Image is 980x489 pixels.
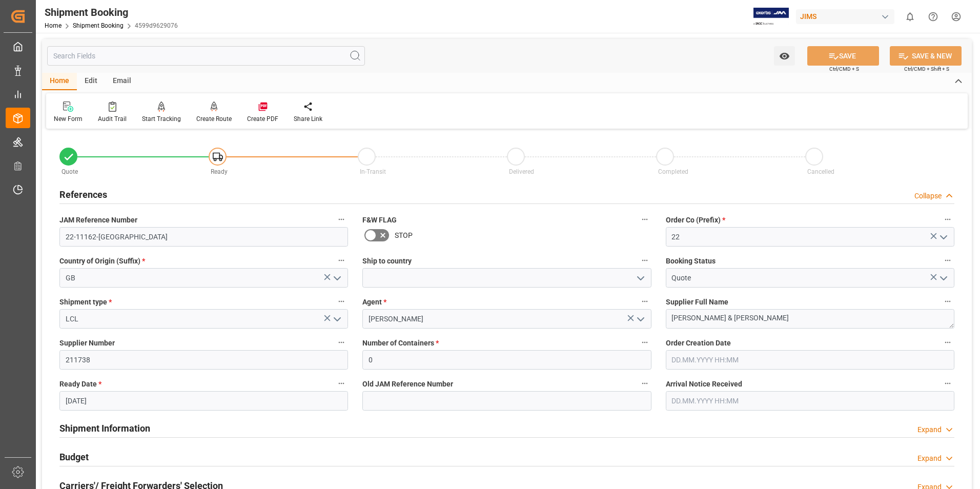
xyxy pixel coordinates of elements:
[774,46,795,66] button: open menu
[142,114,181,124] div: Start Tracking
[196,114,232,124] div: Create Route
[941,254,954,267] button: Booking Status
[829,65,859,73] span: Ctrl/CMD + S
[59,391,348,411] input: DD.MM.YYYY
[666,309,954,329] textarea: [PERSON_NAME] & [PERSON_NAME]
[54,114,83,124] div: New Form
[247,114,278,124] div: Create PDF
[59,215,137,226] span: JAM Reference Number
[941,213,954,226] button: Order Co (Prefix) *
[796,7,899,26] button: JIMS
[362,297,386,308] span: Agent
[941,295,954,308] button: Supplier Full Name
[632,311,647,327] button: open menu
[941,377,954,390] button: Arrival Notice Received
[105,73,139,90] div: Email
[638,254,651,267] button: Ship to country
[59,256,145,267] span: Country of Origin (Suffix)
[59,297,112,308] span: Shipment type
[638,377,651,390] button: Old JAM Reference Number
[45,5,178,20] div: Shipment Booking
[904,65,949,73] span: Ctrl/CMD + Shift + S
[899,5,922,28] button: show 0 new notifications
[807,46,879,66] button: SAVE
[335,295,348,308] button: Shipment type *
[632,270,647,286] button: open menu
[362,215,397,226] span: F&W FLAG
[59,338,115,349] span: Supplier Number
[62,168,78,175] span: Quote
[329,270,344,286] button: open menu
[360,168,386,175] span: In-Transit
[914,191,942,201] div: Collapse
[335,377,348,390] button: Ready Date *
[666,215,725,226] span: Order Co (Prefix)
[922,5,945,28] button: Help Center
[796,9,894,24] div: JIMS
[211,168,228,175] span: Ready
[638,336,651,349] button: Number of Containers *
[329,311,344,327] button: open menu
[335,254,348,267] button: Country of Origin (Suffix) *
[362,379,453,390] span: Old JAM Reference Number
[42,73,77,90] div: Home
[59,268,348,288] input: Type to search/select
[294,114,322,124] div: Share Link
[753,8,789,26] img: Exertis%20JAM%20-%20Email%20Logo.jpg_1722504956.jpg
[935,270,950,286] button: open menu
[666,297,728,308] span: Supplier Full Name
[77,73,105,90] div: Edit
[335,336,348,349] button: Supplier Number
[73,22,124,29] a: Shipment Booking
[45,22,62,29] a: Home
[509,168,534,175] span: Delivered
[362,338,439,349] span: Number of Containers
[638,213,651,226] button: F&W FLAG
[666,350,954,370] input: DD.MM.YYYY HH:MM
[47,46,365,66] input: Search Fields
[666,256,716,267] span: Booking Status
[917,453,942,464] div: Expand
[658,168,688,175] span: Completed
[807,168,834,175] span: Cancelled
[941,336,954,349] button: Order Creation Date
[890,46,962,66] button: SAVE & NEW
[666,338,731,349] span: Order Creation Date
[638,295,651,308] button: Agent *
[59,379,101,390] span: Ready Date
[98,114,127,124] div: Audit Trail
[335,213,348,226] button: JAM Reference Number
[59,450,89,464] h2: Budget
[59,188,107,201] h2: References
[935,229,950,245] button: open menu
[666,391,954,411] input: DD.MM.YYYY HH:MM
[362,256,412,267] span: Ship to country
[917,424,942,435] div: Expand
[666,379,742,390] span: Arrival Notice Received
[59,421,150,435] h2: Shipment Information
[395,230,413,241] span: STOP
